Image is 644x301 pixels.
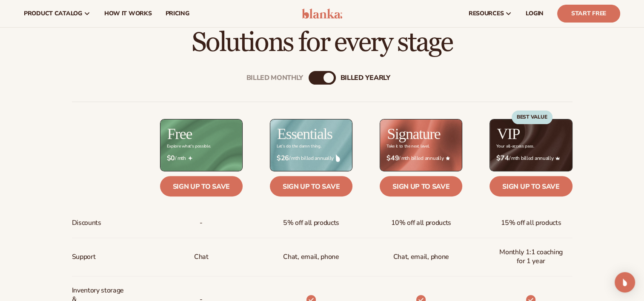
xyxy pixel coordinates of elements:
[302,9,342,19] img: logo
[167,154,175,162] strong: $0
[380,119,462,171] img: Signature_BG_eeb718c8-65ac-49e3-a4e5-327c6aa73146.jpg
[24,10,82,17] span: product catalog
[167,154,236,162] span: / mth
[512,111,552,124] div: BEST VALUE
[490,119,572,171] img: VIP_BG_199964bd-3653-43bc-8a67-789d2d7717b9.jpg
[496,244,565,269] span: Monthly 1:1 coaching for 1 year
[277,126,332,142] h2: Essentials
[496,144,534,149] div: Your all-access pass.
[393,249,449,265] span: Chat, email, phone
[496,154,509,162] strong: $74
[497,126,520,142] h2: VIP
[165,10,189,17] span: pricing
[386,154,455,162] span: / mth billed annually
[270,119,352,171] img: Essentials_BG_9050f826-5aa9-47d9-a362-757b82c62641.jpg
[283,215,339,231] span: 5% off all products
[469,10,504,17] span: resources
[104,10,152,17] span: How It Works
[387,126,440,142] h2: Signature
[391,215,451,231] span: 10% off all products
[489,176,572,196] a: Sign up to save
[277,144,321,149] div: Let’s do the damn thing.
[526,10,544,17] span: LOGIN
[555,156,560,160] img: Crown_2d87c031-1b5a-4345-8312-a4356ddcde98.png
[246,74,303,82] div: Billed Monthly
[380,176,462,196] a: Sign up to save
[160,119,242,171] img: free_bg.png
[501,215,561,231] span: 15% off all products
[277,154,346,162] span: / mth billed annually
[557,5,620,23] a: Start Free
[386,144,429,149] div: Take it to the next level.
[188,156,192,160] img: Free_Icon_bb6e7c7e-73f8-44bd-8ed0-223ea0fc522e.png
[24,28,620,57] h2: Solutions for every stage
[336,154,340,162] img: drop.png
[167,144,211,149] div: Explore what's possible.
[270,176,352,196] a: Sign up to save
[386,154,399,162] strong: $49
[615,272,635,292] div: Open Intercom Messenger
[200,215,203,231] span: -
[277,154,289,162] strong: $26
[283,249,339,265] p: Chat, email, phone
[160,176,243,196] a: Sign up to save
[72,249,96,265] span: Support
[341,74,390,82] div: billed Yearly
[194,249,209,265] p: Chat
[496,154,565,162] span: / mth billed annually
[167,126,192,142] h2: Free
[72,215,101,231] span: Discounts
[446,156,450,160] img: Star_6.png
